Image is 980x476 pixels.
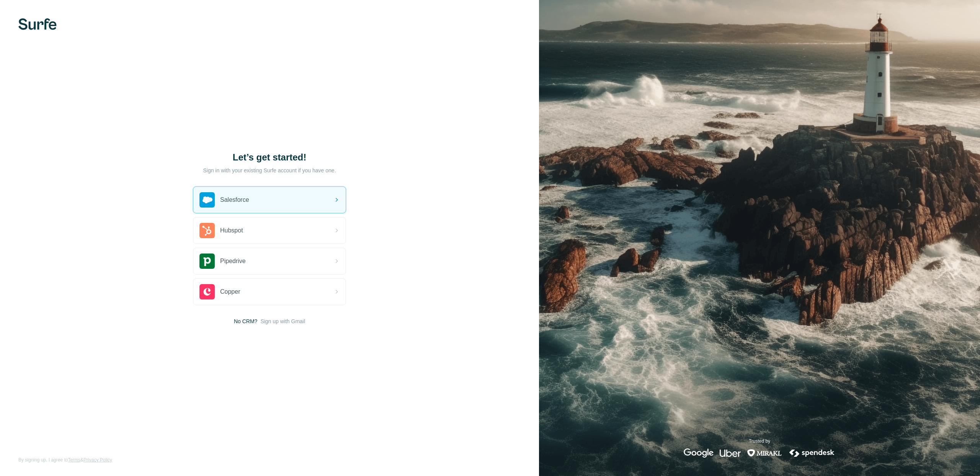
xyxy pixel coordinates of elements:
span: Copper [220,287,240,296]
img: google's logo [684,448,714,458]
img: mirakl's logo [747,448,782,458]
span: By signing up, I agree to & [18,456,112,463]
img: Surfe's logo [18,18,57,30]
img: spendesk's logo [788,448,836,458]
img: copper's logo [199,284,215,299]
p: Trusted by [749,438,770,445]
img: salesforce's logo [199,192,215,208]
span: No CRM? [234,317,257,325]
h1: Let’s get started! [193,151,346,164]
span: Salesforce [220,195,249,204]
span: Hubspot [220,226,243,235]
img: uber's logo [720,448,741,458]
button: Sign up with Gmail [260,317,305,325]
img: hubspot's logo [199,223,215,238]
a: Terms [68,457,80,463]
span: Pipedrive [220,257,246,266]
a: Privacy Policy [83,457,112,463]
p: Sign in with your existing Surfe account if you have one. [203,167,336,174]
img: pipedrive's logo [199,254,215,269]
